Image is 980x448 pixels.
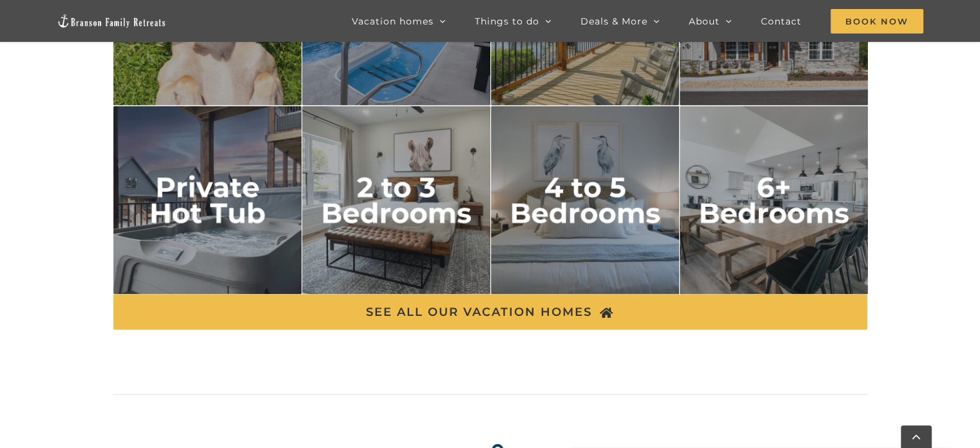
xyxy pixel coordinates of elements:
span: Book Now [831,9,923,34]
a: SEE ALL OUR VACATION HOMES [113,294,867,329]
a: 2 to 3 bedrooms [302,108,491,125]
a: 4 to 5 bedrooms [491,108,680,125]
img: 4 to 5 bedrooms [491,106,680,295]
span: Things to do [475,17,539,26]
a: 6 plus bedrooms [680,108,869,125]
a: private hot tub [113,108,302,125]
span: SEE ALL OUR VACATION HOMES [366,305,592,318]
span: Deals & More [581,17,648,26]
span: About [689,17,720,26]
img: Branson Family Retreats Logo [57,14,166,28]
span: Vacation homes [352,17,434,26]
img: 2 to 3 bedrooms [302,106,491,295]
img: private hot tub [113,106,302,295]
img: 6 plus bedrooms [680,106,869,295]
span: Contact [761,17,802,26]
